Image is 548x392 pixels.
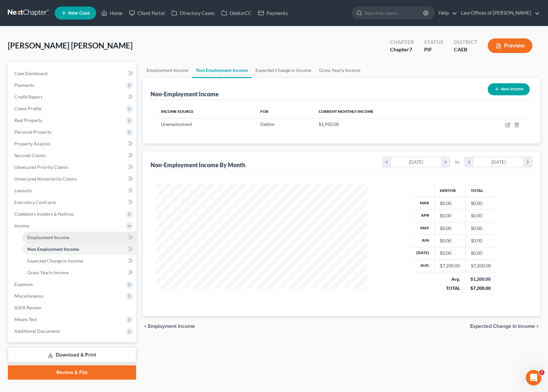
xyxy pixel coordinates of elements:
div: TOTAL [440,285,460,291]
span: Unsecured Priority Claims [14,164,68,170]
div: District [454,38,477,46]
span: Additional Documents [14,328,60,334]
span: For [260,109,268,114]
th: May [411,222,435,234]
a: Executory Contracts [9,196,136,208]
a: Case Dashboard [9,68,136,79]
div: Status [424,38,443,46]
a: Law Offices of [PERSON_NAME] [458,7,540,19]
div: $0.00 [440,225,460,232]
span: Executory Contracts [14,199,56,205]
a: Client Portal [126,7,168,19]
a: Expected Change in Income [252,62,315,78]
div: $0.00 [440,250,460,256]
div: Avg. [440,276,460,282]
span: Gross Yearly Income [27,270,69,275]
button: New Income [488,83,530,95]
div: CAEB [454,46,477,53]
i: chevron_right [441,157,450,167]
span: Property Analysis [14,141,50,146]
div: $7,200.00 [440,263,460,269]
span: Miscellaneous [14,293,43,299]
span: Lawsuits [14,188,32,193]
td: $0.00 [465,197,496,210]
td: $0.00 [465,247,496,259]
i: chevron_right [523,157,532,167]
span: 2 [539,370,544,375]
th: Total [465,184,496,197]
i: chevron_right [535,324,540,329]
th: Debtor [434,184,465,197]
span: Debtor [260,121,275,127]
a: Employment Income [22,232,136,243]
div: $7,200.00 [470,285,491,291]
div: Non-Employment Income By Month [151,161,245,169]
span: Current Monthly Income [319,109,373,114]
div: Chapter [390,46,414,53]
button: Preview [488,38,532,53]
div: $0.00 [440,237,460,244]
div: $0.00 [440,212,460,219]
span: SOFA Review [14,305,41,310]
div: [DATE] [391,157,441,167]
a: Review & File [8,365,136,380]
th: Apr [411,210,435,222]
span: Personal Property [14,129,51,135]
span: [PERSON_NAME] [PERSON_NAME] [8,41,133,50]
span: Unemployment [161,121,192,127]
a: Download & Print [8,347,136,363]
th: [DATE] [411,247,435,259]
a: Non Employment Income [192,62,252,78]
span: Income [14,223,29,228]
a: Help [435,7,457,19]
a: Secured Claims [9,150,136,161]
td: $7,200.00 [465,260,496,272]
a: Employment Income [143,62,192,78]
span: Codebtors Insiders & Notices [14,211,74,217]
a: Non Employment Income [22,243,136,255]
span: Payments [14,82,34,88]
span: New Case [68,11,90,16]
span: Income Source [161,109,194,114]
button: chevron_left Employment Income [143,324,195,329]
i: chevron_left [143,324,148,329]
span: Case Dashboard [14,71,48,76]
span: Real Property [14,117,42,123]
i: chevron_left [465,157,474,167]
div: PIF [424,46,443,53]
span: 7 [409,46,412,52]
a: Credit Report [9,91,136,103]
span: Employment Income [27,235,69,240]
th: Jun [411,235,435,247]
a: Expected Change in Income [22,255,136,267]
span: Credit Report [14,94,42,100]
span: Secured Claims [14,153,46,158]
iframe: Intercom live chat [526,370,541,385]
span: Employment Income [148,324,195,329]
input: Search by name... [365,7,424,19]
span: Means Test [14,317,37,322]
div: $0.00 [440,200,460,207]
span: Client Profile [14,106,41,111]
a: Gross Yearly Income [22,267,136,278]
a: Home [98,7,126,19]
span: Expected Change in Income [470,324,535,329]
a: Lawsuits [9,185,136,196]
th: Aug [411,260,435,272]
a: Unsecured Priority Claims [9,161,136,173]
a: Payments [255,7,291,19]
div: Non-Employment Income [151,90,219,98]
a: Directory Cases [168,7,218,19]
span: $1,950.00 [319,121,339,127]
div: [DATE] [474,157,524,167]
td: $0.00 [465,222,496,234]
span: Expenses [14,281,33,287]
button: Expected Change in Income chevron_right [470,324,540,329]
a: Property Analysis [9,138,136,150]
th: Mar [411,197,435,210]
span: Expected Change in Income [27,258,83,264]
i: chevron_left [382,157,391,167]
div: Chapter [390,38,414,46]
a: SOFA Review [9,302,136,314]
div: $1,200.00 [470,276,491,282]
